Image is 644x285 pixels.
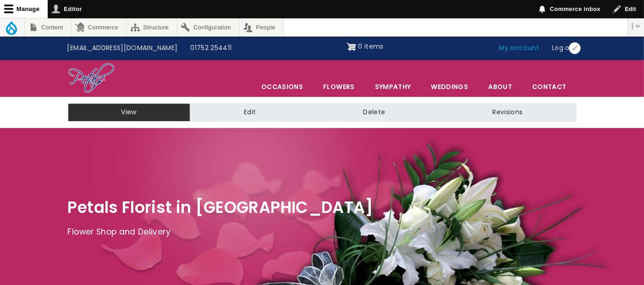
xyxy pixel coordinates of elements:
a: My account [493,39,546,57]
span: 0 items [358,42,383,51]
a: Delete [309,103,439,122]
a: About [479,77,522,96]
a: [EMAIL_ADDRESS][DOMAIN_NAME] [61,39,184,57]
a: Content [25,18,71,36]
a: Commerce [72,18,126,36]
img: Home [68,62,115,95]
a: Structure [127,18,177,36]
a: Revisions [439,103,576,122]
p: Flower Shop and Delivery [68,225,577,239]
a: Edit [190,103,309,122]
a: Shopping cart 0 items [347,39,384,54]
button: Vertical orientation [628,18,644,34]
span: Weddings [421,77,478,96]
span: Petals Florist in [GEOGRAPHIC_DATA] [68,196,374,218]
a: Flowers [314,77,364,96]
a: 01752 254411 [184,39,238,57]
a: Configuration [177,18,239,36]
a: Sympathy [365,77,421,96]
button: Open User account menu configuration options [569,42,581,54]
a: Log out [545,39,583,57]
a: People [240,18,284,36]
a: View [68,103,190,122]
nav: Tabs [61,103,583,122]
a: Contact [523,77,576,96]
img: Shopping cart [347,39,356,54]
span: Occasions [252,77,313,96]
